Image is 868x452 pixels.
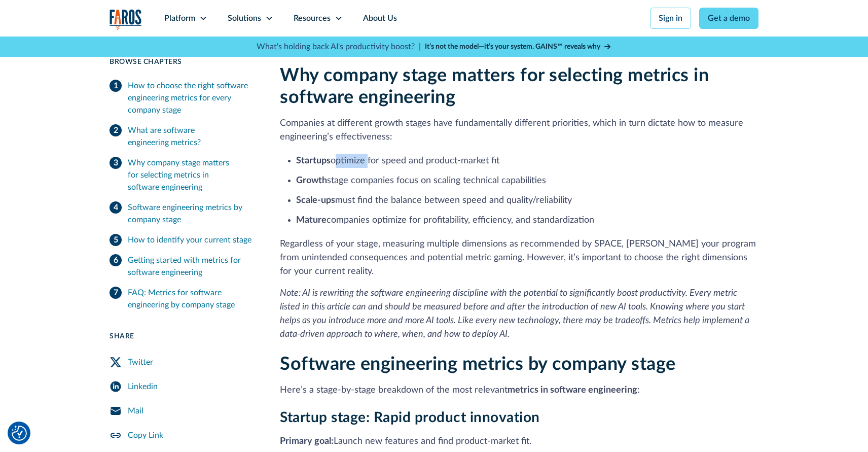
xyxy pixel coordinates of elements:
[110,331,256,342] div: Share
[128,80,256,116] div: How to choose the right software engineering metrics for every company stage
[296,156,331,165] strong: Startups
[128,234,251,246] div: How to identify your current stage
[128,380,158,393] div: Linkedin
[12,426,27,441] img: Revisit consent button
[296,196,335,205] strong: Scale-ups
[650,8,691,29] a: Sign in
[110,9,142,30] img: Logo of the analytics and reporting company Faros.
[296,154,758,168] li: optimize for speed and product-market fit
[110,197,256,230] a: Software engineering metrics by company stage
[110,374,256,399] a: LinkedIn Share
[110,230,256,250] a: How to identify your current stage
[296,214,758,227] li: companies optimize for profitability, efficiency, and standardization
[128,254,256,279] div: Getting started with metrics for software engineering
[280,384,758,397] p: Here’s a stage-by-stage breakdown of the most relevant :
[280,437,334,446] strong: Primary goal:
[128,124,256,149] div: What are software engineering metrics?
[128,287,256,311] div: FAQ: Metrics for software engineering by company stage
[228,12,261,24] div: Solutions
[280,237,758,279] p: Regardless of your stage, measuring multiple dimensions as recommended by SPACE, [PERSON_NAME] yo...
[110,153,256,197] a: Why company stage matters for selecting metrics in software engineering
[296,216,327,225] strong: Mature
[280,410,540,425] strong: Startup stage: Rapid product innovation
[280,117,758,144] p: Companies at different growth stages have fundamentally different priorities, which in turn dicta...
[110,250,256,283] a: Getting started with metrics for software engineering
[280,354,758,375] h2: Software engineering metrics by company stage
[110,423,256,447] a: Copy Link
[110,57,256,67] div: Browse Chapters
[110,9,142,30] a: home
[280,289,749,339] em: Note: AI is rewriting the software engineering discipline with the potential to significantly boo...
[280,65,758,109] h2: Why company stage matters for selecting metrics in software engineering
[110,399,256,423] a: Mail Share
[699,8,758,29] a: Get a demo
[128,157,256,193] div: Why company stage matters for selecting metrics in software engineering
[425,43,600,50] strong: It’s not the model—it’s your system. GAINS™ reveals why
[296,174,758,188] li: stage companies focus on scaling technical capabilities
[128,356,153,368] div: Twitter
[128,429,163,441] div: Copy Link
[294,12,331,24] div: Resources
[425,42,611,52] a: It’s not the model—it’s your system. GAINS™ reveals why
[110,283,256,315] a: FAQ: Metrics for software engineering by company stage
[296,194,758,207] li: must find the balance between speed and quality/reliability
[12,426,27,441] button: Cookie Settings
[110,350,256,374] a: Twitter Share
[280,435,758,448] p: Launch new features and find product-market fit.
[508,386,637,395] strong: metrics in software engineering
[128,405,143,417] div: Mail
[128,201,256,226] div: Software engineering metrics by company stage
[110,120,256,153] a: What are software engineering metrics?
[110,76,256,120] a: How to choose the right software engineering metrics for every company stage
[257,41,421,53] p: What's holding back AI's productivity boost? |
[164,12,195,24] div: Platform
[296,176,327,185] strong: Growth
